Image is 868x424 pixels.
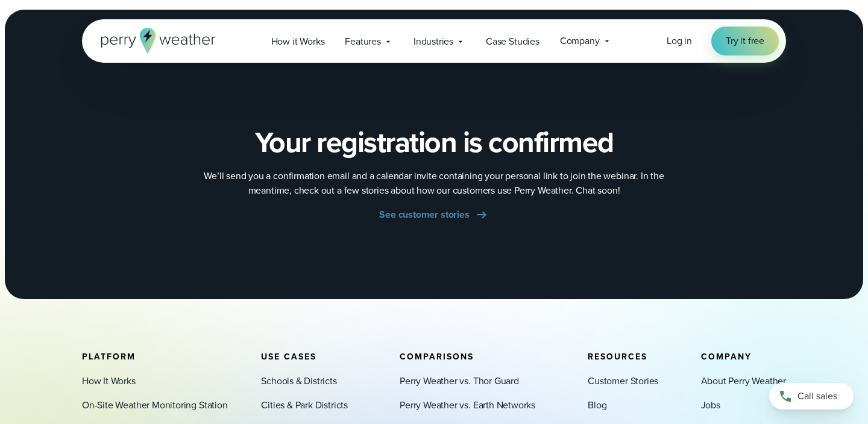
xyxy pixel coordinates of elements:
span: Company [701,350,752,363]
a: Customer Stories [588,374,658,388]
a: Case Studies [476,29,550,54]
span: See customer stories [379,207,469,222]
a: Jobs [701,398,720,413]
span: Company [560,34,600,48]
span: Industries [414,34,453,49]
a: About Perry Weather [701,374,786,388]
a: Try it free [711,27,779,55]
a: How it Works [261,29,335,54]
span: Log in [667,34,692,48]
a: See customer stories [379,207,488,222]
span: Call sales [797,389,837,403]
a: Blog [588,398,606,413]
a: Perry Weather vs. Earth Networks [400,398,535,413]
span: Comparisons [400,350,474,363]
a: On-Site Weather Monitoring Station [82,398,228,413]
a: Cities & Park Districts [261,398,348,413]
a: Schools & Districts [261,374,336,388]
a: How It Works [82,374,136,388]
span: Features [345,34,381,49]
span: Resources [588,350,647,363]
p: We’ll send you a confirmation email and a calendar invite containing your personal link to join t... [193,169,675,198]
span: Case Studies [486,34,539,49]
a: Perry Weather vs. Thor Guard [400,374,519,388]
h2: Your registration is confirmed [255,125,614,159]
span: Platform [82,350,136,363]
span: Use Cases [261,350,316,363]
a: Call sales [769,383,854,410]
span: Try it free [726,34,764,48]
span: How it Works [271,34,325,49]
a: Log in [667,34,692,48]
